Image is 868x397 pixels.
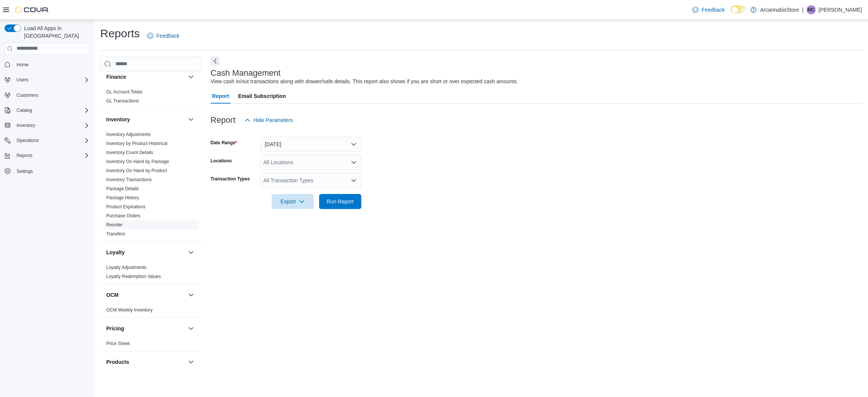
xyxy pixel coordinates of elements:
[2,120,93,131] button: Inventory
[186,248,196,257] button: Loyalty
[156,32,179,40] span: Feedback
[106,325,185,332] button: Pricing
[211,69,281,78] h3: Cash Management
[238,89,286,104] span: Email Subscription
[14,151,35,160] button: Reports
[351,159,357,165] button: Open list of options
[17,92,38,98] span: Customers
[106,73,185,81] button: Finance
[14,136,42,145] button: Operations
[2,75,93,85] button: Users
[14,167,36,176] a: Settings
[14,75,90,84] span: Users
[14,121,38,130] button: Inventory
[106,195,139,200] a: Package History
[2,105,93,116] button: Catalog
[14,60,90,69] span: Home
[272,194,314,209] button: Export
[106,273,161,279] span: Loyalty Redemption Values
[106,141,168,146] a: Inventory by Product Historical
[106,274,161,279] a: Loyalty Redemption Values
[14,90,90,100] span: Customers
[106,132,151,137] a: Inventory Adjustments
[100,87,202,108] div: Finance
[106,98,139,104] span: GL Transactions
[212,89,229,104] span: Report
[106,159,169,164] a: Inventory On Hand by Package
[319,194,361,209] button: Run Report
[106,204,145,209] a: Product Expirations
[17,122,35,128] span: Inventory
[351,177,357,183] button: Open list of options
[106,159,169,165] span: Inventory On Hand by Package
[106,231,125,237] a: Transfers
[106,168,167,173] a: Inventory On Hand by Product
[144,28,182,43] a: Feedback
[106,177,152,183] span: Inventory Transactions
[211,158,232,164] label: Locations
[211,140,237,146] label: Date Range
[100,130,202,241] div: Inventory
[106,116,185,123] button: Inventory
[17,137,39,144] span: Operations
[802,5,804,14] p: |
[106,213,141,218] a: Purchase Orders
[17,107,32,113] span: Catalog
[106,222,122,228] a: Reorder
[106,186,139,192] span: Package Details
[106,325,124,332] h3: Pricing
[106,358,185,366] button: Products
[186,72,196,81] button: Finance
[100,305,202,318] div: OCM
[17,168,33,174] span: Settings
[106,186,139,191] a: Package Details
[17,62,29,68] span: Home
[14,106,90,115] span: Catalog
[14,121,90,130] span: Inventory
[186,115,196,124] button: Inventory
[14,106,35,115] button: Catalog
[106,204,145,210] span: Product Expirations
[21,24,90,40] span: Load All Apps in [GEOGRAPHIC_DATA]
[327,198,354,205] span: Run Report
[701,6,724,14] span: Feedback
[254,116,293,124] span: Hide Parameters
[106,89,142,95] span: GL Account Totals
[689,2,727,17] a: Feedback
[106,264,147,270] span: Loyalty Adjustments
[211,56,220,66] button: Next
[807,5,816,14] div: Matt Chernoff
[14,151,90,160] span: Reports
[276,194,309,209] span: Export
[106,341,130,346] a: Price Sheet
[106,249,125,256] h3: Loyalty
[100,26,140,41] h1: Reports
[15,6,49,14] img: Cova
[2,135,93,146] button: Operations
[14,136,90,145] span: Operations
[760,5,799,14] p: ArcannabisStore
[14,166,90,176] span: Settings
[211,78,518,86] div: View cash in/out transactions along with drawer/safe details. This report also shows if you are s...
[14,60,32,69] a: Home
[186,357,196,366] button: Products
[100,339,202,351] div: Pricing
[211,116,235,125] h3: Report
[17,153,32,159] span: Reports
[731,6,747,14] input: Dark Mode
[106,291,119,299] h3: OCM
[211,176,250,182] label: Transaction Types
[106,131,151,137] span: Inventory Adjustments
[819,5,862,14] p: [PERSON_NAME]
[808,5,815,14] span: MC
[106,116,130,123] h3: Inventory
[17,77,28,83] span: Users
[106,73,126,81] h3: Finance
[106,150,153,155] a: Inventory Count Details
